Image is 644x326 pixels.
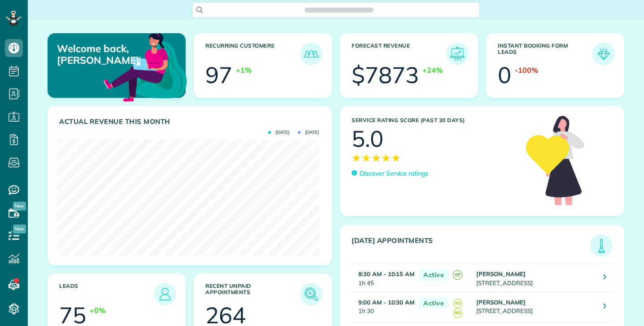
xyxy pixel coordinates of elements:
[352,43,446,65] h3: Forecast Revenue
[205,283,300,305] h3: Recent unpaid appointments
[498,64,511,86] div: 0
[352,150,361,166] span: ★
[595,45,613,63] img: icon_form_leads-04211a6a04a5b2264e4ee56bc0799ec3eb69b7e499cbb523a139df1d13a81ae0.png
[361,150,371,166] span: ★
[352,117,517,123] h3: Service Rating score (past 30 days)
[205,43,300,65] h3: Recurring Customers
[360,169,428,178] p: Discover Service ratings
[352,64,419,86] div: $7873
[453,299,462,308] span: AS
[358,299,414,306] strong: 9:00 AM - 10:30 AM
[592,237,610,255] img: icon_todays_appointments-901f7ab196bb0bea1936b74009e4eb5ffbc2d2711fa7634e0d609ed5ef32b18b.png
[352,292,414,322] td: 1h 30
[90,305,105,316] div: +0%
[515,65,538,75] div: -100%
[419,269,448,281] span: Active
[59,283,154,305] h3: Leads
[302,45,320,63] img: icon_recurring_customers-cf858462ba22bcd05b5a5880d41d6543d210077de5bb9ebc9590e49fd87d84ed.png
[453,270,462,280] span: CF
[205,64,232,86] div: 97
[13,202,26,211] span: New
[352,237,590,257] h3: [DATE] Appointments
[498,43,592,65] h3: Instant Booking Form Leads
[352,169,428,178] a: Discover Service ratings
[453,308,462,318] span: RG
[474,264,596,292] td: [STREET_ADDRESS]
[419,298,448,309] span: Active
[381,150,391,166] span: ★
[476,270,526,278] strong: [PERSON_NAME]
[302,285,320,303] img: icon_unpaid_appointments-47b8ce3997adf2238b356f14209ab4cced10bd1f174958f3ca8f1d0dd7fffeee.png
[57,43,140,66] p: Welcome back, [PERSON_NAME]!
[59,118,322,126] h3: Actual Revenue this month
[371,150,381,166] span: ★
[298,130,319,135] span: [DATE]
[13,225,26,233] span: New
[474,292,596,322] td: [STREET_ADDRESS]
[268,130,289,135] span: [DATE]
[352,128,383,150] div: 5.0
[352,264,414,292] td: 1h 45
[391,150,401,166] span: ★
[102,23,189,110] img: dashboard_welcome-42a62b7d889689a78055ac9021e634bf52bae3f8056760290aed330b23ab8690.png
[236,65,252,75] div: +1%
[476,299,526,306] strong: [PERSON_NAME]
[448,45,466,63] img: icon_forecast_revenue-8c13a41c7ed35a8dcfafea3cbb826a0462acb37728057bba2d056411b612bbbe.png
[422,65,443,75] div: +24%
[313,5,364,14] span: Search ZenMaid…
[358,270,414,278] strong: 8:30 AM - 10:15 AM
[156,285,174,303] img: icon_leads-1bed01f49abd5b7fead27621c3d59655bb73ed531f8eeb49469d10e621d6b896.png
